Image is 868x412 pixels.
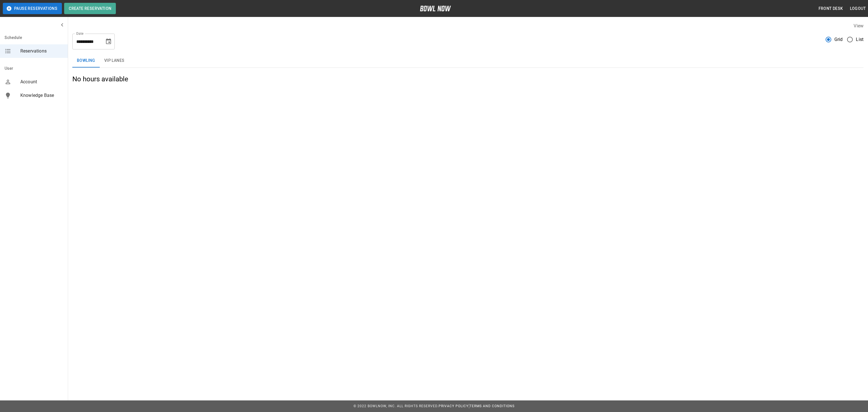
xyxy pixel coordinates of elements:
img: logo [420,6,451,11]
div: inventory tabs [72,54,863,67]
button: Bowling [72,54,100,67]
label: View [854,23,863,29]
button: Choose date, selected date is Oct 10, 2025 [103,36,114,47]
span: Knowledge Base [20,92,63,99]
button: Logout [848,3,868,14]
span: Account [20,79,63,85]
span: © 2022 BowlNow, Inc. All Rights Reserved. [353,404,439,408]
span: Reservations [20,48,63,55]
button: Pause Reservations [3,3,62,14]
span: List [856,36,863,43]
button: VIP Lanes [100,54,129,67]
h5: No hours available [72,75,128,84]
button: Front Desk [816,3,845,14]
a: Terms and Conditions [470,404,515,408]
button: Create Reservation [64,3,116,14]
a: Privacy Policy [439,404,468,408]
span: Grid [834,36,843,43]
